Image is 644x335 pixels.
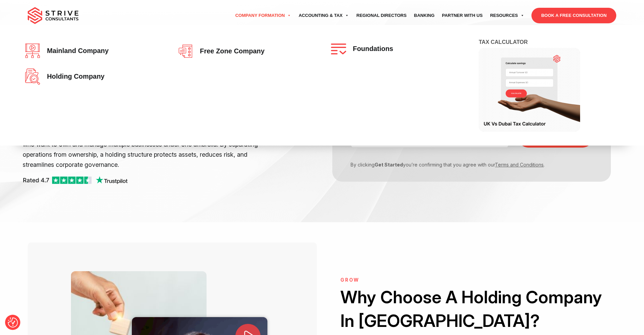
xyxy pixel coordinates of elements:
[25,69,160,85] a: Holding Company
[28,7,78,24] img: main-logo.svg
[438,6,486,25] a: Partner with Us
[531,8,616,23] a: BOOK A FREE CONSULTATION
[8,317,18,328] button: Consent Preferences
[196,48,264,55] span: Free zone company
[486,6,528,25] a: Resources
[232,6,295,25] a: Company Formation
[8,317,18,328] img: Revisit consent button
[44,47,109,55] span: Mainland company
[44,73,104,80] span: Holding Company
[331,44,466,54] a: Foundations
[479,38,624,48] h4: Tax Calculator
[340,277,603,283] h6: Grow
[353,6,410,25] a: Regional Directors
[410,6,438,25] a: Banking
[295,6,353,25] a: Accounting & Tax
[178,44,313,59] a: Free zone company
[346,161,587,168] p: By clicking you’re confirming that you agree with our .
[375,162,403,167] strong: Get Started
[495,162,544,167] a: Terms and Conditions
[25,44,160,58] a: Mainland company
[23,129,280,170] p: A Dubai holding company is designed for entrepreneurs, investors, and corporate groups who want t...
[340,285,603,332] h2: Why Choose A Holding Company In [GEOGRAPHIC_DATA]?
[350,45,393,53] span: Foundations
